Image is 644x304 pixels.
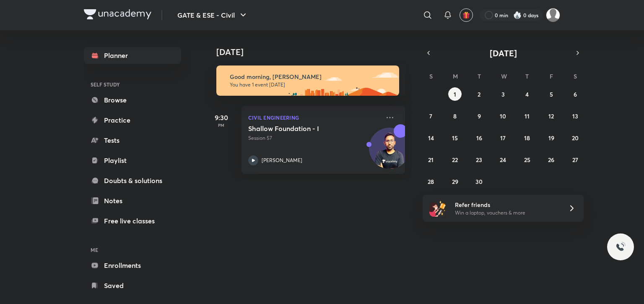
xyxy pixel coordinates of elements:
[230,81,392,88] p: You have 1 event [DATE]
[525,112,530,120] abbr: September 11, 2025
[496,109,510,123] button: September 10, 2025
[520,87,534,101] button: September 4, 2025
[478,90,480,98] abbr: September 2, 2025
[473,153,486,166] button: September 23, 2025
[84,212,181,229] a: Free live classes
[478,72,481,80] abbr: Tuesday
[462,11,470,19] img: avatar
[216,66,399,96] img: morning
[448,175,462,188] button: September 29, 2025
[424,175,438,188] button: September 28, 2025
[429,72,433,80] abbr: Sunday
[428,156,434,164] abbr: September 21, 2025
[496,87,510,101] button: September 3, 2025
[84,132,181,149] a: Tests
[478,112,481,120] abbr: September 9, 2025
[429,112,432,120] abbr: September 7, 2025
[84,192,181,209] a: Notes
[455,209,558,217] p: Win a laptop, vouchers & more
[424,109,438,123] button: September 7, 2025
[448,153,462,166] button: September 22, 2025
[84,77,181,92] h6: SELF STUDY
[248,124,353,133] h5: Shallow Foundation - I
[548,112,554,120] abbr: September 12, 2025
[569,109,582,123] button: September 13, 2025
[452,156,458,164] abbr: September 22, 2025
[448,131,462,144] button: September 15, 2025
[424,153,438,166] button: September 21, 2025
[572,156,578,164] abbr: September 27, 2025
[475,178,483,186] abbr: September 30, 2025
[84,112,181,128] a: Practice
[172,7,253,24] button: GATE & ESE - Civil
[513,11,522,19] img: streak
[84,257,181,274] a: Enrollments
[520,153,534,166] button: September 25, 2025
[500,156,506,164] abbr: September 24, 2025
[216,47,413,57] h4: [DATE]
[500,134,506,142] abbr: September 17, 2025
[460,8,473,22] button: avatar
[84,172,181,189] a: Doubts & solutions
[476,156,482,164] abbr: September 23, 2025
[205,113,238,123] h5: 9:30
[545,109,558,123] button: September 12, 2025
[496,131,510,144] button: September 17, 2025
[525,72,529,80] abbr: Thursday
[545,131,558,144] button: September 19, 2025
[501,90,505,98] abbr: September 3, 2025
[572,112,578,120] abbr: September 13, 2025
[84,277,181,294] a: Saved
[452,134,458,142] abbr: September 15, 2025
[548,134,554,142] abbr: September 19, 2025
[550,72,553,80] abbr: Friday
[473,131,486,144] button: September 16, 2025
[84,47,181,64] a: Planner
[84,243,181,257] h6: ME
[453,72,458,80] abbr: Monday
[569,87,582,101] button: September 6, 2025
[84,9,151,21] a: Company Logo
[569,153,582,166] button: September 27, 2025
[524,134,530,142] abbr: September 18, 2025
[615,242,626,252] img: ttu
[429,200,446,217] img: referral
[248,134,380,142] p: Session 57
[546,8,560,22] img: jai
[572,134,579,142] abbr: September 20, 2025
[84,92,181,108] a: Browse
[490,47,517,59] span: [DATE]
[520,109,534,123] button: September 11, 2025
[424,131,438,144] button: September 14, 2025
[434,47,572,59] button: [DATE]
[548,156,554,164] abbr: September 26, 2025
[550,90,553,98] abbr: September 5, 2025
[452,178,458,186] abbr: September 29, 2025
[453,112,457,120] abbr: September 8, 2025
[574,72,577,80] abbr: Saturday
[496,153,510,166] button: September 24, 2025
[473,109,486,123] button: September 9, 2025
[520,131,534,144] button: September 18, 2025
[84,152,181,169] a: Playlist
[454,90,456,98] abbr: September 1, 2025
[230,73,392,81] h6: Good morning, [PERSON_NAME]
[473,87,486,101] button: September 2, 2025
[448,109,462,123] button: September 8, 2025
[428,178,434,186] abbr: September 28, 2025
[545,153,558,166] button: September 26, 2025
[455,200,558,209] h6: Refer friends
[84,9,151,19] img: Company Logo
[501,72,507,80] abbr: Wednesday
[428,134,434,142] abbr: September 14, 2025
[569,131,582,144] button: September 20, 2025
[525,90,529,98] abbr: September 4, 2025
[473,175,486,188] button: September 30, 2025
[369,132,410,173] img: Avatar
[248,113,380,123] p: Civil Engineering
[205,123,238,128] p: PM
[545,87,558,101] button: September 5, 2025
[524,156,530,164] abbr: September 25, 2025
[262,157,302,164] p: [PERSON_NAME]
[500,112,506,120] abbr: September 10, 2025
